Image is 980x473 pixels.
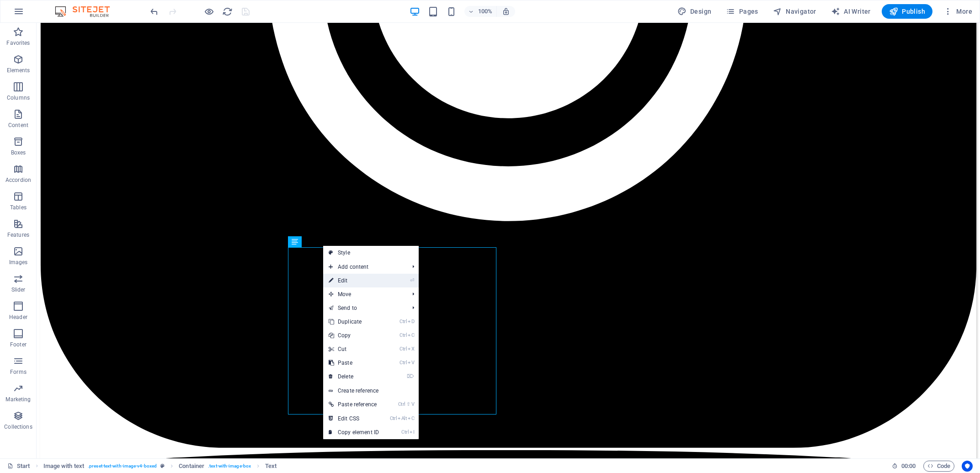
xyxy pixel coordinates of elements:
button: More [940,4,976,19]
i: On resize automatically adjust zoom level to fit chosen device. [502,7,510,16]
button: 100% [464,6,497,17]
span: . preset-text-with-image-v4-boxed [88,461,157,472]
i: Alt [398,415,407,421]
p: Images [9,259,28,266]
i: Ctrl [399,346,407,352]
i: D [408,319,414,324]
p: Boxes [11,149,26,156]
button: reload [222,6,233,17]
a: CtrlAltCEdit CSS [323,412,384,425]
a: CtrlCCopy [323,329,384,342]
span: More [943,7,972,16]
i: I [410,429,414,435]
span: . text-with-image-box [208,461,251,472]
p: Features [7,231,29,239]
p: Tables [10,204,27,211]
a: Click to cancel selection. Double-click to open Pages [7,461,30,472]
p: Marketing [5,396,31,403]
span: 00 00 [901,461,916,472]
i: Ctrl [399,360,407,366]
button: Publish [882,4,932,19]
span: AI Writer [831,7,871,16]
a: CtrlXCut [323,342,384,356]
span: Pages [726,7,758,16]
a: CtrlVPaste [323,356,384,370]
button: Navigator [769,4,820,19]
span: Click to select. Double-click to edit [265,461,277,472]
i: X [408,346,414,352]
p: Columns [7,94,30,101]
i: ⏎ [410,277,414,283]
p: Elements [7,67,30,74]
p: Forms [10,368,27,376]
span: Navigator [773,7,816,16]
a: ⌦Delete [323,370,384,383]
i: Ctrl [390,415,397,421]
p: Collections [4,423,32,430]
a: Create reference [323,384,419,398]
span: Code [927,461,950,472]
button: Code [923,461,954,472]
i: V [411,401,414,407]
button: undo [149,6,160,17]
p: Footer [10,341,27,348]
span: Click to select. Double-click to edit [43,461,84,472]
i: Ctrl [399,319,407,324]
a: Send to [323,301,405,315]
i: ⇧ [406,401,410,407]
img: Editor Logo [53,6,121,17]
p: Slider [11,286,26,293]
a: CtrlICopy element ID [323,425,384,439]
h6: Session time [892,461,916,472]
p: Favorites [6,39,30,47]
span: Click to select. Double-click to edit [179,461,204,472]
span: Publish [889,7,925,16]
i: Undo: Change text (Ctrl+Z) [149,6,160,17]
a: ⏎Edit [323,274,384,287]
div: Design (Ctrl+Alt+Y) [674,4,715,19]
p: Accordion [5,176,31,184]
a: Ctrl⇧VPaste reference [323,398,384,411]
p: Header [9,314,27,321]
span: Add content [323,260,405,274]
i: C [408,415,414,421]
h6: 100% [478,6,493,17]
button: Usercentrics [962,461,973,472]
nav: breadcrumb [43,461,277,472]
i: Ctrl [399,332,407,338]
i: Ctrl [398,401,405,407]
i: Ctrl [401,429,409,435]
a: Style [323,246,419,260]
p: Content [8,122,28,129]
span: Move [323,287,405,301]
i: V [408,360,414,366]
span: : [908,462,909,469]
button: AI Writer [827,4,874,19]
i: C [408,332,414,338]
i: ⌦ [407,373,414,379]
button: Click here to leave preview mode and continue editing [203,6,214,17]
span: Design [677,7,712,16]
a: CtrlDDuplicate [323,315,384,329]
button: Design [674,4,715,19]
i: This element is a customizable preset [160,463,165,468]
button: Pages [722,4,762,19]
